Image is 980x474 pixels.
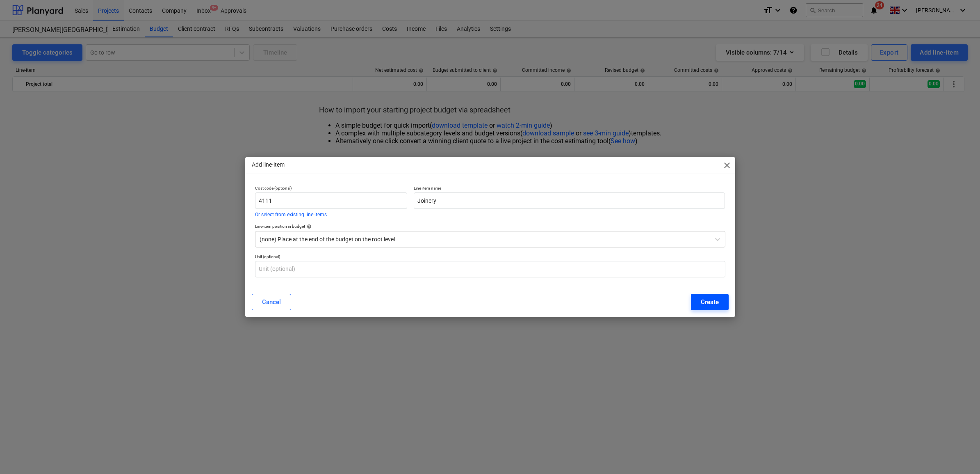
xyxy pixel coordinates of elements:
[262,297,281,307] div: Cancel
[305,224,312,229] span: help
[691,294,729,310] button: Create
[252,294,291,310] button: Cancel
[255,254,725,261] p: Unit (optional)
[255,261,725,277] input: Unit (optional)
[701,297,719,307] div: Create
[255,224,725,229] div: Line-item position in budget
[414,185,725,192] p: Line-item name
[255,185,408,192] p: Cost code (optional)
[255,212,327,217] button: Or select from existing line-items
[722,160,732,170] span: close
[252,160,285,169] p: Add line-item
